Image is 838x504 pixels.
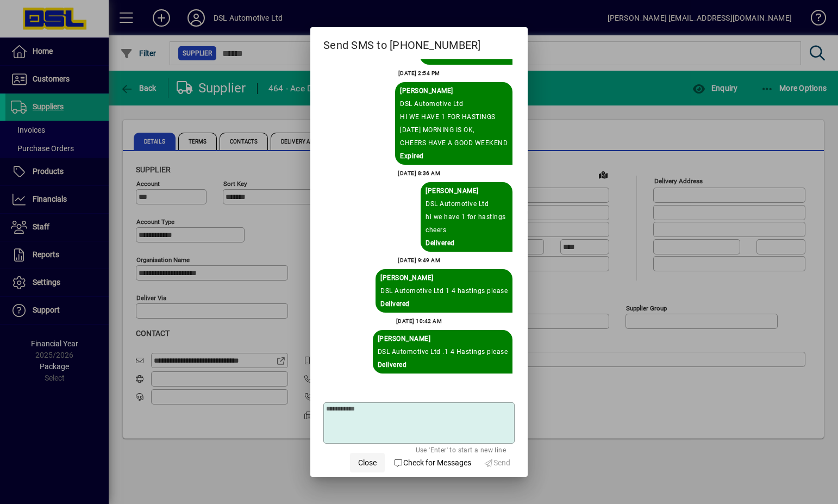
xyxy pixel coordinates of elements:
[426,197,508,237] div: DSL Automotive Ltd hi we have 1 for hastings cheers
[380,271,508,284] div: Sent By
[396,315,442,328] div: [DATE] 10:42 AM
[350,453,385,472] button: Close
[398,67,440,80] div: [DATE] 2:54 PM
[358,457,377,469] span: Close
[389,453,476,472] button: Check for Messages
[426,237,508,250] div: Delivered
[398,254,440,267] div: [DATE] 9:49 AM
[310,27,528,59] h2: Send SMS to [PHONE_NUMBER]
[380,297,508,310] div: Delivered
[378,332,508,345] div: Sent By
[393,457,471,469] span: Check for Messages
[400,97,508,150] div: DSL Automotive Ltd HI WE HAVE 1 FOR HASTINGS [DATE] MORNING IS OK, CHEERS HAVE A GOOD WEEKEND
[378,358,508,371] div: Delivered
[426,184,508,197] div: Sent By
[400,150,508,163] div: Expired
[380,284,508,297] div: DSL Automotive Ltd 1 4 hastings please
[398,167,440,180] div: [DATE] 8:36 AM
[400,84,508,97] div: Sent By
[416,444,506,456] mat-hint: Use 'Enter' to start a new line
[378,345,508,358] div: DSL Automotive Ltd .1 4 Hastings please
